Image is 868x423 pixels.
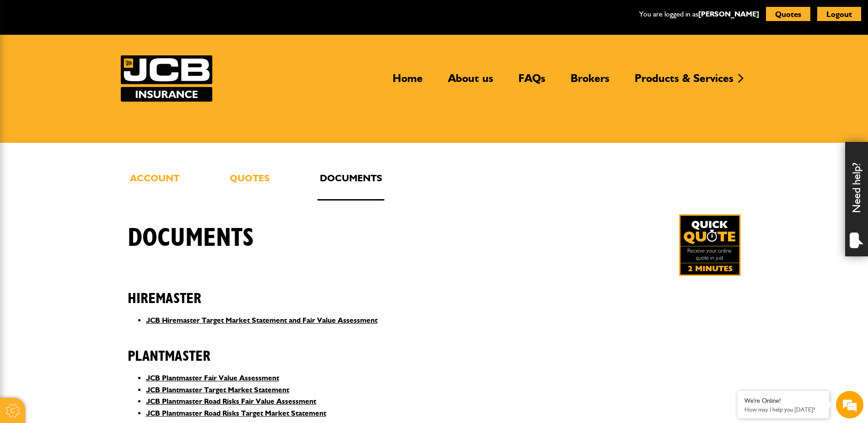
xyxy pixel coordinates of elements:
[121,55,212,102] a: JCB Insurance Services
[128,223,254,254] h1: Documents
[744,406,822,413] p: How may I help you today?
[512,71,552,92] a: FAQs
[817,7,861,21] button: Logout
[146,409,326,418] a: JCB Plantmaster Road Risks Target Market Statement
[146,374,279,382] a: JCB Plantmaster Fair Value Assessment
[564,71,616,92] a: Brokers
[441,71,500,92] a: About us
[227,170,272,201] a: Quotes
[318,170,384,201] a: Documents
[146,385,289,394] a: JCB Plantmaster Target Market Statement
[128,170,182,201] a: Account
[628,71,740,92] a: Products & Services
[639,8,759,20] p: You are logged in as
[698,10,759,18] a: [PERSON_NAME]
[744,397,822,405] div: We're Online!
[679,214,741,276] img: Quick Quote
[146,316,377,325] a: JCB Hiremaster Target Market Statement and Fair Value Assessment
[845,142,868,256] div: Need help?
[386,71,430,92] a: Home
[766,7,810,21] button: Quotes
[128,276,741,307] h2: Hiremaster
[146,397,316,406] a: JCB Plantmaster Road Risks Fair Value Assessment
[679,214,741,276] a: Get your insurance quote in just 2-minutes
[121,55,212,102] img: JCB Insurance Services logo
[128,334,741,365] h2: Plantmaster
